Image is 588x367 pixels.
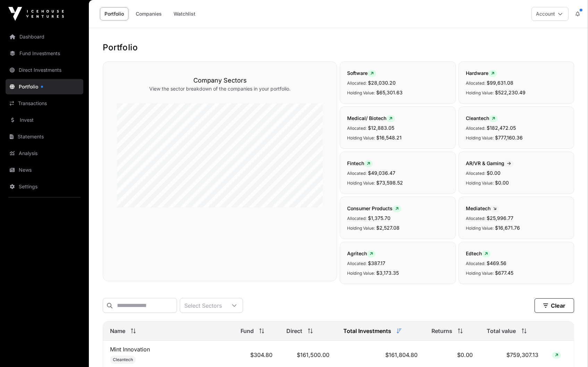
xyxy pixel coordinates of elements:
[466,160,514,166] span: AR/VR & Gaming
[495,180,509,186] span: $0.00
[347,225,375,231] span: Holding Value:
[466,80,485,86] span: Allocated:
[466,70,497,76] span: Hardware
[347,180,375,186] span: Holding Value:
[6,46,83,61] a: Fund Investments
[466,115,498,121] span: Cleantech
[6,179,83,194] a: Settings
[6,146,83,161] a: Analysis
[487,215,513,221] span: $25,996.77
[368,125,394,131] span: $12,883.05
[466,205,499,211] span: Mediatech
[131,7,166,20] a: Companies
[495,225,520,231] span: $16,671.76
[117,76,323,85] h3: Company Sectors
[347,271,375,276] span: Holding Value:
[466,126,485,131] span: Allocated:
[347,171,367,176] span: Allocated:
[466,225,494,231] span: Holding Value:
[466,90,494,95] span: Holding Value:
[343,327,391,335] span: Total Investments
[466,271,494,276] span: Holding Value:
[103,42,574,53] h1: Portfolio
[376,135,402,140] span: $16,548.21
[553,334,588,367] iframe: Chat Widget
[6,112,83,128] a: Invest
[466,171,485,176] span: Allocated:
[169,7,200,20] a: Watchlist
[487,260,506,266] span: $469.56
[376,225,400,231] span: $2,527.08
[531,7,569,21] button: Account
[487,327,516,335] span: Total value
[466,180,494,186] span: Holding Value:
[368,170,395,176] span: $49,036.47
[6,129,83,144] a: Statements
[347,261,367,266] span: Allocated:
[466,135,494,140] span: Holding Value:
[368,80,396,86] span: $28,030.20
[466,216,485,221] span: Allocated:
[495,135,523,140] span: $777,160.36
[487,80,513,86] span: $99,631.08
[180,298,226,313] div: Select Sectors
[347,80,367,86] span: Allocated:
[376,180,403,186] span: $73,598.52
[431,327,452,335] span: Returns
[347,90,375,95] span: Holding Value:
[347,160,373,166] span: Fintech
[347,70,376,76] span: Software
[6,162,83,178] a: News
[6,29,83,44] a: Dashboard
[6,62,83,78] a: Direct Investments
[347,135,375,140] span: Holding Value:
[487,170,501,176] span: $0.00
[368,260,385,266] span: $387.17
[347,126,367,131] span: Allocated:
[495,270,513,276] span: $677.45
[8,7,64,21] img: Icehouse Ventures Logo
[6,96,83,111] a: Transactions
[110,346,150,353] a: Mint Innovation
[347,115,395,121] span: Medical/ Biotech
[535,298,574,313] button: Clear
[347,250,376,256] span: Agritech
[466,250,490,256] span: Edtech
[347,216,367,221] span: Allocated:
[117,85,323,92] p: View the sector breakdown of the companies in your portfolio.
[466,261,485,266] span: Allocated:
[6,79,83,94] a: Portfolio
[113,357,133,362] span: Cleantech
[347,205,401,211] span: Consumer Products
[368,215,390,221] span: $1,375.70
[110,327,125,335] span: Name
[376,270,399,276] span: $3,173.35
[495,89,526,95] span: $522,230.49
[286,327,302,335] span: Direct
[100,7,128,20] a: Portfolio
[487,125,516,131] span: $182,472.05
[241,327,254,335] span: Fund
[376,89,403,95] span: $65,301.63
